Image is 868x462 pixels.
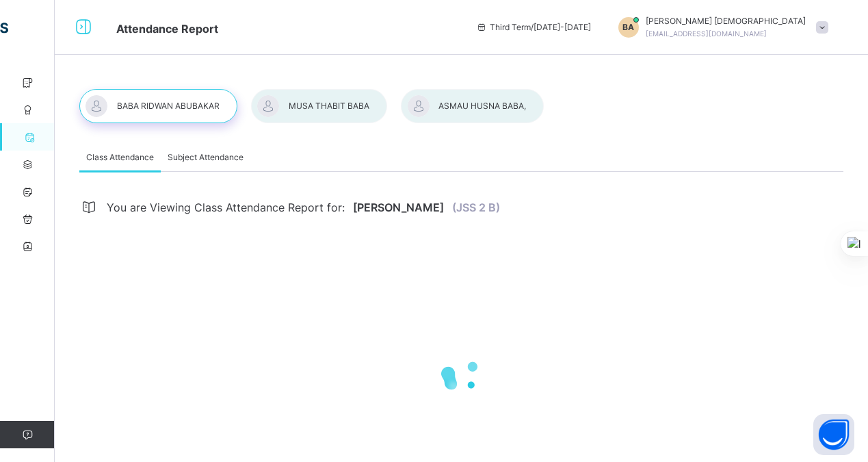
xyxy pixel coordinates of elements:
span: [PERSON_NAME] [DEMOGRAPHIC_DATA] [646,15,806,27]
span: You are Viewing Class Attendance Report for: [107,192,345,222]
span: BA [622,21,634,34]
span: (JSS 2 B) [452,192,500,222]
button: Open asap [813,414,854,455]
span: [PERSON_NAME] [353,192,444,222]
span: session/term information [476,21,591,34]
div: BabaMusa [605,15,835,40]
span: Attendance Report [116,22,218,36]
span: [EMAIL_ADDRESS][DOMAIN_NAME] [646,29,767,38]
span: Class Attendance [86,151,154,164]
span: Subject Attendance [168,151,244,164]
